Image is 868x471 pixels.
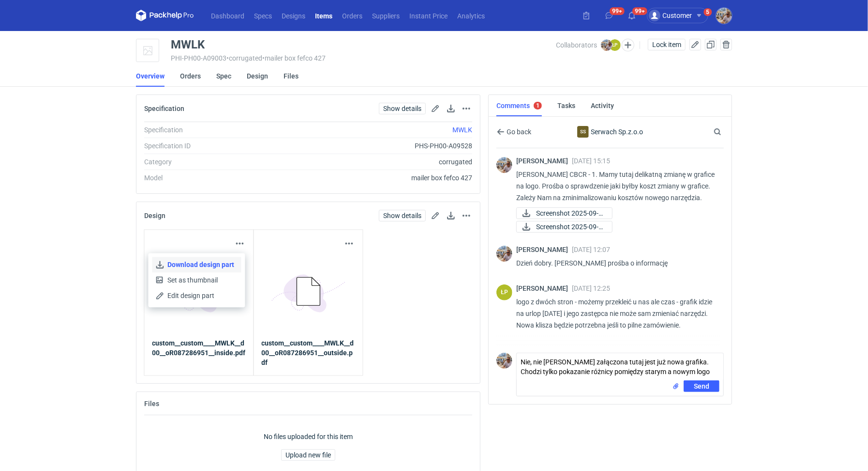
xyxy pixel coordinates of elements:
[171,54,556,62] div: PHI-PH00-A09003
[536,102,539,109] div: 1
[516,257,716,269] p: Dzień dobry. [PERSON_NAME] prośba o informację
[505,128,531,135] span: Go back
[262,340,354,367] strong: custom__custom____MWLK__d00__oR087286951__outside.pdf
[152,339,246,358] a: custom__custom____MWLK__d00__oR087286951__inside.pdf
[379,210,426,221] a: Show details
[591,95,614,116] a: Activity
[367,10,404,21] a: Suppliers
[516,246,572,253] span: [PERSON_NAME]
[649,10,692,21] div: Customer
[281,449,335,461] button: Upload new file
[577,126,589,138] div: Serwach Sp.z.o.o
[684,380,719,392] button: Send
[563,126,658,138] div: Serwach Sp.z.o.o
[496,284,512,300] figcaption: ŁP
[452,10,490,21] a: Analytics
[516,169,716,204] p: [PERSON_NAME] CBCR - 1. Mamy tutaj delikatną zmianę w grafice na logo. Prośba o sprawdzenie jaki ...
[496,246,512,262] img: Michał Palasek
[275,141,472,151] div: PHS-PH00-A09528
[652,41,681,48] span: Lock item
[516,284,572,292] span: [PERSON_NAME]
[136,65,165,87] a: Overview
[556,41,597,49] span: Collaborators
[344,238,355,250] button: Actions
[452,126,472,134] a: MWLK
[572,246,610,253] span: [DATE] 12:07
[496,353,512,369] img: Michał Palasek
[572,284,610,292] span: [DATE] 12:25
[516,221,613,233] a: Screenshot 2025-09-0...
[445,103,457,114] button: Download specification
[622,39,634,51] button: Edit collaborators
[152,257,241,273] a: Download design part
[572,157,610,165] span: [DATE] 15:15
[206,10,249,21] a: Dashboard
[152,273,241,288] button: Set as thumbnail
[516,207,613,219] a: Screenshot 2025-09-0...
[430,103,441,114] button: Edit spec
[249,10,277,21] a: Specs
[647,8,716,23] button: Customer5
[152,340,246,357] strong: custom__custom____MWLK__d00__oR087286951__inside.pdf
[705,39,717,50] button: Duplicate Item
[226,54,262,62] span: • corrugated
[144,212,165,220] h2: Design
[712,126,743,138] input: Search
[247,65,268,87] a: Design
[275,173,472,183] div: mailer box fefco 427
[277,10,310,21] a: Designs
[720,39,732,50] button: Delete item
[262,339,355,368] a: custom__custom____MWLK__d00__oR087286951__outside.pdf
[689,39,701,50] button: Edit item
[144,105,184,112] h2: Specification
[648,39,686,50] button: Lock item
[144,400,159,408] h2: Files
[264,432,353,441] p: No files uploaded for this item
[536,221,604,232] span: Screenshot 2025-09-0...
[337,10,367,21] a: Orders
[136,10,194,21] svg: Packhelp Pro
[461,210,472,221] button: Actions
[624,8,640,23] button: 99+
[601,39,613,51] img: Michał Palasek
[496,95,542,116] a: Comments1
[144,141,275,151] div: Specification ID
[285,452,331,458] span: Upload new file
[180,65,201,87] a: Orders
[379,103,426,114] a: Show details
[461,103,472,114] button: Actions
[496,157,512,173] img: Michał Palasek
[284,65,299,87] a: Files
[310,10,337,21] a: Items
[609,39,621,51] figcaption: ŁP
[601,8,617,23] button: 99+
[144,157,275,167] div: Category
[516,207,613,219] div: Screenshot 2025-09-02 at 15.01.19.png
[706,9,710,16] div: 5
[516,157,572,165] span: [PERSON_NAME]
[144,173,275,183] div: Model
[152,288,241,304] button: Edit design part
[234,238,246,250] button: Actions
[144,125,275,135] div: Specification
[216,65,231,87] a: Spec
[694,383,709,390] span: Send
[716,8,732,24] img: Michał Palasek
[262,54,326,62] span: • mailer box fefco 427
[516,296,716,331] p: logo z dwóch stron - możemy przekleić u nas ale czas - grafik idzie na urlop [DATE] i jego zastęp...
[536,208,604,219] span: Screenshot 2025-09-0...
[171,39,205,50] div: MWLK
[496,126,532,138] button: Go back
[516,221,613,233] div: Screenshot 2025-09-02 at 15.01.28.png
[517,353,723,380] textarea: Nie, nie [PERSON_NAME] załączona tutaj jest już nowa grafika. Chodzi tylko pokazanie różnicy pomi...
[577,126,589,138] figcaption: SS
[557,95,575,116] a: Tasks
[275,157,472,167] div: corrugated
[496,284,512,300] div: Łukasz Postawa
[445,210,457,221] button: Download design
